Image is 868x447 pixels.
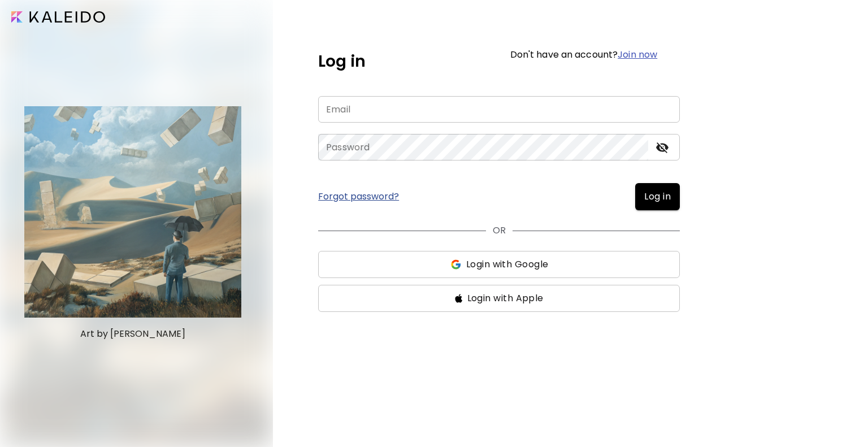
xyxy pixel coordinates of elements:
h5: Log in [318,50,366,73]
span: Login with Google [466,258,549,271]
button: ssLogin with Google [318,251,680,278]
img: ss [455,294,463,303]
span: Log in [644,190,671,203]
button: Log in [635,183,680,210]
a: Join now [618,48,657,61]
button: ssLogin with Apple [318,285,680,312]
p: OR [493,224,506,237]
span: Login with Apple [467,292,544,305]
button: toggle password visibility [653,138,672,157]
img: ss [450,259,462,270]
a: Forgot password? [318,192,399,201]
h6: Don't have an account? [510,50,658,59]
